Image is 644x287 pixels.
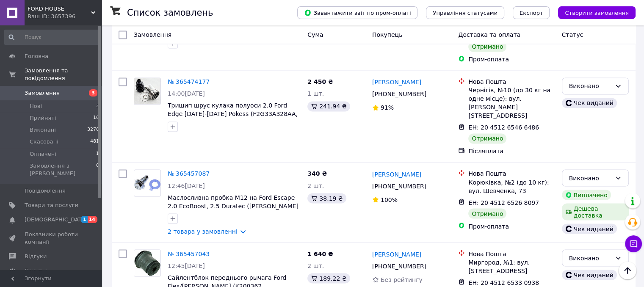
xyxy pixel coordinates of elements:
[619,262,636,279] button: Наверх
[372,170,421,178] a: [PERSON_NAME]
[562,98,617,108] div: Чек виданий
[562,31,583,38] span: Статус
[28,13,102,20] div: Ваш ID: 3657396
[304,9,411,17] span: Завантажити звіт по пром-оплаті
[468,41,506,52] div: Отримано
[96,102,99,110] span: 3
[370,180,428,192] div: [PHONE_NUMBER]
[30,138,58,146] span: Скасовані
[87,126,99,134] span: 3276
[28,5,91,13] span: FORD HOUSE
[134,175,160,191] img: Фото товару
[81,216,88,223] span: 1
[562,224,617,234] div: Чек виданий
[307,31,323,38] span: Cума
[468,133,506,143] div: Отримано
[168,90,205,97] span: 14:00[DATE]
[307,101,350,111] div: 241.94 ₴
[96,162,99,177] span: 0
[381,276,423,283] span: Без рейтингу
[134,77,161,105] a: Фото товару
[562,203,629,220] div: Дешева доставка
[93,114,99,122] span: 16
[468,279,539,286] span: ЕН: 20 4512 6533 0938
[25,187,66,195] span: Повідомлення
[426,6,504,19] button: Управління статусами
[307,262,324,269] span: 2 шт.
[562,270,617,280] div: Чек виданий
[30,126,56,134] span: Виконані
[30,114,56,122] span: Прийняті
[134,78,160,104] img: Фото товару
[468,86,555,120] div: Чернігів, №10 (до 30 кг на одне місце): вул. [PERSON_NAME][STREET_ADDRESS]
[625,235,642,252] button: Чат з покупцем
[168,182,205,189] span: 12:46[DATE]
[25,89,60,97] span: Замовлення
[96,150,99,158] span: 1
[372,78,421,86] a: [PERSON_NAME]
[381,196,398,203] span: 100%
[307,170,327,177] span: 340 ₴
[25,67,102,82] span: Замовлення та повідомлення
[168,250,210,257] a: № 365457043
[307,90,324,97] span: 1 шт.
[307,78,333,85] span: 2 450 ₴
[168,102,298,126] a: Тришип шрус кулака полуоси 2.0 Ford Edge [DATE]-[DATE] Pokess (F2G33A328AA, F2GZ3B437F, F2GZ3B437N)
[25,267,47,275] span: Покупці
[168,228,238,235] a: 2 товара у замовленні
[468,222,555,230] div: Пром-оплата
[25,216,87,224] span: [DEMOGRAPHIC_DATA]
[307,250,333,257] span: 1 640 ₴
[307,193,346,203] div: 38.19 ₴
[520,10,543,16] span: Експорт
[25,52,48,60] span: Головна
[468,55,555,63] div: Пром-оплата
[134,31,171,38] span: Замовлення
[90,138,99,146] span: 481
[30,102,42,110] span: Нові
[468,147,555,155] div: Післяплата
[550,9,636,16] a: Створити замовлення
[468,199,539,206] span: ЕН: 20 4512 6526 8097
[297,6,417,19] button: Завантажити звіт по пром-оплаті
[468,169,555,178] div: Нова Пошта
[468,77,555,86] div: Нова Пошта
[558,6,636,19] button: Створити замовлення
[89,89,97,97] span: 3
[468,124,539,131] span: ЕН: 20 4512 6546 6486
[168,170,210,177] a: № 365457087
[370,260,428,272] div: [PHONE_NUMBER]
[565,10,629,16] span: Створити замовлення
[562,190,611,200] div: Виплачено
[569,173,611,182] div: Виконано
[569,253,611,262] div: Виконано
[468,258,555,275] div: Миргород, №1: вул. [STREET_ADDRESS]
[4,30,100,45] input: Пошук
[381,104,394,111] span: 91%
[134,169,161,196] a: Фото товару
[168,194,299,218] a: Маслосливна пробка M12 на Ford Escape 2.0 EcoBoost, 2.5 Duratec ([PERSON_NAME] 090034)
[468,249,555,258] div: Нова Пошта
[134,250,160,276] img: Фото товару
[307,273,350,283] div: 189.22 ₴
[168,262,205,269] span: 12:45[DATE]
[569,81,611,91] div: Виконано
[458,31,520,38] span: Доставка та оплата
[88,216,97,223] span: 14
[168,78,210,85] a: № 365474177
[513,6,550,19] button: Експорт
[25,201,78,209] span: Товари та послуги
[307,182,324,189] span: 2 шт.
[372,250,421,258] a: [PERSON_NAME]
[433,10,498,16] span: Управління статусами
[25,231,78,246] span: Показники роботи компанії
[468,208,506,218] div: Отримано
[372,31,402,38] span: Покупець
[127,8,213,18] h1: Список замовлень
[468,178,555,195] div: Корюківка, №2 (до 10 кг): вул. Шевченка, 73
[370,88,428,100] div: [PHONE_NUMBER]
[30,150,56,158] span: Оплачені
